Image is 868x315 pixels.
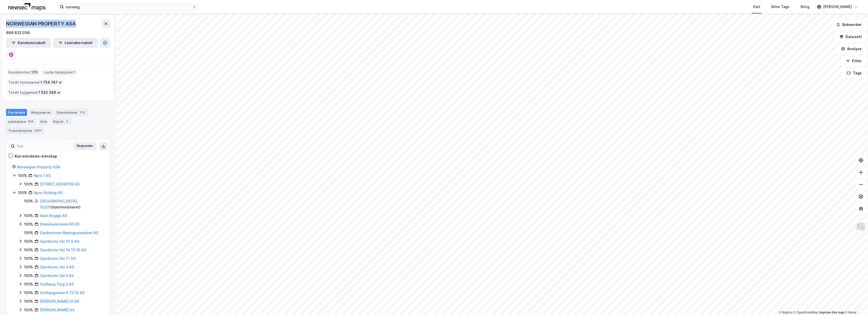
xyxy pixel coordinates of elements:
a: Gullhaug Torg 3 AS [40,282,74,286]
div: Styret [51,118,72,125]
div: 100% [24,181,33,187]
div: 100% [24,221,33,227]
img: Z [856,222,866,232]
button: Ekspander [73,142,96,150]
a: [PERSON_NAME] 01 AS [40,299,79,303]
a: Gjerdrums Vei 17 AS [40,256,75,261]
div: NORWEGIAN PROPERTY ASA [6,20,77,28]
div: 988 622 036 [6,30,30,36]
span: 170 [31,69,38,75]
div: 100% [18,173,27,179]
div: Eiendommer : [6,68,40,76]
div: Mine Tags [771,4,790,10]
a: Gjerdrums Vei 5 AS [40,273,74,278]
div: Transaksjoner [6,127,44,134]
button: Eiendomstabell [6,38,51,48]
span: 1 [74,69,76,75]
div: 100% [24,198,33,204]
a: Npro Holding AS [34,191,62,195]
div: 5 [65,119,70,124]
a: [PERSON_NAME] AS [40,308,74,312]
div: [PERSON_NAME] [823,4,852,10]
a: Aker Brygge AS [40,213,67,218]
input: Søk [15,142,70,150]
div: Aksjonærer [29,109,53,116]
div: Portefølje [6,109,27,116]
span: 1 754 787 ㎡ [40,79,62,85]
a: Npro 1 AS [34,173,50,178]
button: Tags [843,68,866,78]
a: Gjerdrums Vei 10 G AS [40,239,79,243]
div: 823 [27,119,34,124]
div: 100% [18,190,27,196]
a: Norwegian Property ASA [17,165,60,169]
div: 100% [24,230,33,236]
a: Gardermoen Næringseiendom AS [40,231,98,235]
div: 100% [24,238,33,244]
button: Analyse [837,44,866,54]
div: Totalt tomteareal : [6,78,64,86]
div: 100% [24,307,33,313]
div: Kart [753,4,760,10]
a: OpenStreetMap [794,311,818,314]
a: Gjerdrums Vei 3 AS [40,265,74,269]
div: 3231 [34,128,42,133]
a: [GEOGRAPHIC_DATA], 15/225 [40,199,78,209]
div: 100% [24,264,33,270]
div: 100% [24,213,33,219]
div: ( hjemmelshaver ) [40,198,104,210]
span: 1 022 386 ㎡ [38,89,61,96]
a: Gullhaugveien 9 Til 13 AS [40,291,85,295]
button: Leietakertabell [53,38,98,48]
div: 100% [24,273,33,279]
div: 170 [79,110,86,115]
div: 100% [24,298,33,304]
div: Kun eiendoms-eierskap [15,153,57,159]
div: Bolig [801,4,809,10]
div: 100% [24,256,33,262]
a: [STREET_ADDRESS] AS [40,182,80,186]
a: Drammensveien 60 AS [40,222,79,226]
a: Mapbox [779,311,793,314]
input: Søk på adresse, matrikkel, gårdeiere, leietakere eller personer [64,3,193,11]
div: Leide lokasjoner : [42,68,78,76]
button: Bokmerker [832,20,866,30]
button: Datasett [835,32,866,42]
a: Gjerdrums Vei 14 Til 16 AS [40,248,86,252]
img: logo.a4113a55bc3d86da70a041830d287a7e.svg [8,3,45,11]
div: 100% [24,281,33,287]
div: 100% [24,247,33,253]
a: Improve this map [819,311,844,314]
div: 100% [24,290,33,296]
button: Filter [842,56,866,66]
div: Info [38,118,49,125]
div: Eiendommer [55,109,88,116]
div: Leietakere [6,118,36,125]
div: Kontrollprogram for chat [843,291,868,315]
iframe: Chat Widget [843,291,868,315]
div: Totalt byggareal : [6,88,63,97]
